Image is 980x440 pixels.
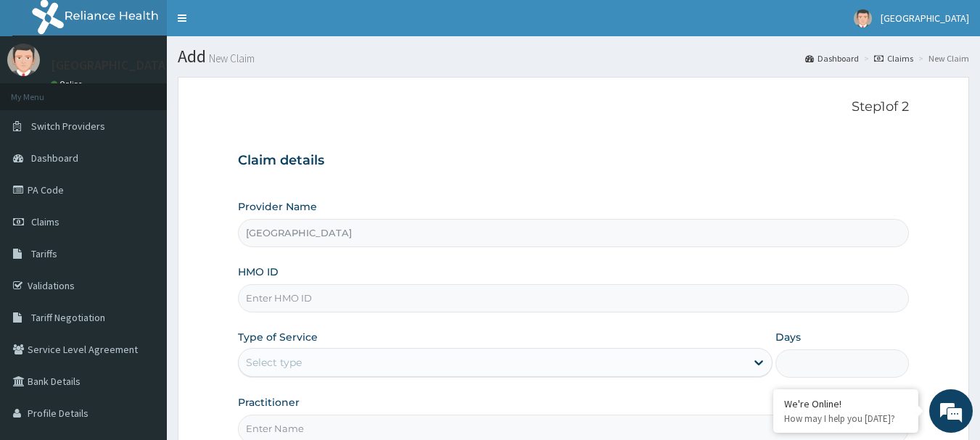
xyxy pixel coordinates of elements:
small: New Claim [206,53,255,64]
p: How may I help you today? [784,412,907,425]
h3: Claim details [238,153,910,169]
label: HMO ID [238,265,279,279]
a: Dashboard [805,52,859,65]
input: Enter HMO ID [238,284,910,312]
div: We're Online! [784,397,907,410]
label: Type of Service [238,330,318,344]
img: User Image [7,43,40,76]
span: Tariff Negotiation [31,311,105,324]
a: Claims [874,52,913,65]
label: Provider Name [238,199,317,214]
p: [GEOGRAPHIC_DATA] [51,59,170,72]
div: Select type [246,355,302,370]
li: New Claim [915,52,969,65]
label: Practitioner [238,395,300,410]
span: Dashboard [31,151,78,165]
span: [GEOGRAPHIC_DATA] [881,12,969,25]
a: Online [51,79,86,89]
p: Step 1 of 2 [238,99,910,115]
h1: Add [178,47,969,66]
label: Days [775,330,801,344]
span: Tariffs [31,247,57,260]
span: Switch Providers [31,120,105,133]
img: User Image [854,9,872,28]
span: Claims [31,215,59,228]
